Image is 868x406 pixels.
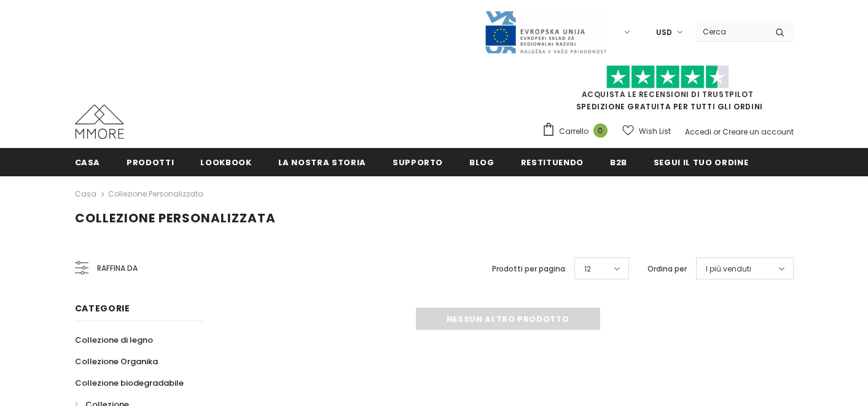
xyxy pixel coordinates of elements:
label: Prodotti per pagina [492,263,565,275]
img: Fidati di Pilot Stars [606,65,729,89]
label: Ordina per [647,263,687,275]
img: Javni Razpis [484,10,607,55]
span: or [713,127,721,137]
span: Wish List [639,125,671,138]
span: 12 [584,263,591,275]
a: Lookbook [200,148,251,176]
span: Prodotti [127,157,174,168]
span: Collezione di legno [75,334,153,346]
a: Segui il tuo ordine [654,148,748,176]
span: SPEDIZIONE GRATUITA PER TUTTI GLI ORDINI [542,71,794,112]
a: B2B [610,148,627,176]
span: Segui il tuo ordine [654,157,748,168]
a: Collezione di legno [75,329,153,351]
a: Javni Razpis [484,26,607,37]
span: Carrello [559,125,588,138]
a: Restituendo [521,148,584,176]
a: Accedi [685,127,711,137]
span: B2B [610,157,627,168]
a: Collezione biodegradabile [75,372,184,394]
a: Creare un account [722,127,794,137]
a: Prodotti [127,148,174,176]
span: Lookbook [200,157,251,168]
span: Restituendo [521,157,584,168]
span: supporto [393,157,443,168]
span: Collezione personalizzata [75,209,276,227]
span: La nostra storia [278,157,366,168]
a: Collezione personalizzata [108,189,203,199]
span: Categorie [75,302,130,314]
a: Collezione Organika [75,351,158,372]
span: USD [656,26,672,39]
span: Raffina da [97,262,138,275]
span: 0 [593,123,608,138]
a: Carrello 0 [542,122,614,141]
img: Casi MMORE [75,104,124,139]
a: Blog [469,148,495,176]
span: Blog [469,157,495,168]
a: supporto [393,148,443,176]
span: Casa [75,157,101,168]
a: Wish List [622,120,671,142]
a: Casa [75,148,101,176]
span: Collezione biodegradabile [75,377,184,389]
a: Casa [75,187,96,201]
span: Collezione Organika [75,356,158,367]
a: La nostra storia [278,148,366,176]
span: I più venduti [706,263,751,275]
a: Acquista le recensioni di TrustPilot [582,89,754,100]
input: Search Site [695,23,766,41]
